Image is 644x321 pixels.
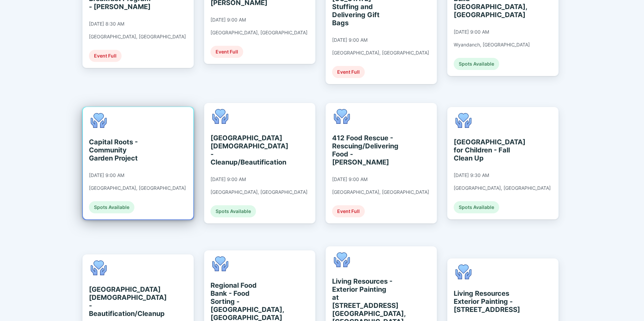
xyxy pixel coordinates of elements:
[211,205,256,217] div: Spots Available
[89,21,124,27] div: [DATE] 8:30 AM
[211,46,243,58] div: Event Full
[454,58,499,70] div: Spots Available
[89,50,122,62] div: Event Full
[454,29,489,35] div: [DATE] 9:00 AM
[211,176,246,182] div: [DATE] 9:00 AM
[211,134,272,166] div: [GEOGRAPHIC_DATA][DEMOGRAPHIC_DATA] - Cleanup/Beautification
[89,138,151,162] div: Capital Roots - Community Garden Project
[332,176,367,182] div: [DATE] 9:00 AM
[211,189,308,195] div: [GEOGRAPHIC_DATA], [GEOGRAPHIC_DATA]
[332,50,429,56] div: [GEOGRAPHIC_DATA], [GEOGRAPHIC_DATA]
[89,172,124,178] div: [DATE] 9:00 AM
[454,172,489,178] div: [DATE] 9:30 AM
[454,42,530,48] div: Wyandanch, [GEOGRAPHIC_DATA]
[332,37,367,43] div: [DATE] 9:00 AM
[332,134,394,166] div: 412 Food Rescue - Rescuing/Delivering Food - [PERSON_NAME]
[89,34,186,40] div: [GEOGRAPHIC_DATA], [GEOGRAPHIC_DATA]
[332,189,429,195] div: [GEOGRAPHIC_DATA], [GEOGRAPHIC_DATA]
[89,201,134,213] div: Spots Available
[211,30,308,36] div: [GEOGRAPHIC_DATA], [GEOGRAPHIC_DATA]
[332,205,365,217] div: Event Full
[454,289,515,314] div: Living Resources Exterior Painting - [STREET_ADDRESS]
[211,17,246,23] div: [DATE] 9:00 AM
[454,138,515,162] div: [GEOGRAPHIC_DATA] for Children - Fall Clean Up
[332,66,365,78] div: Event Full
[454,185,551,191] div: [GEOGRAPHIC_DATA], [GEOGRAPHIC_DATA]
[89,285,151,318] div: [GEOGRAPHIC_DATA][DEMOGRAPHIC_DATA] - Beautification/Cleanup
[89,185,186,191] div: [GEOGRAPHIC_DATA], [GEOGRAPHIC_DATA]
[454,201,499,213] div: Spots Available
